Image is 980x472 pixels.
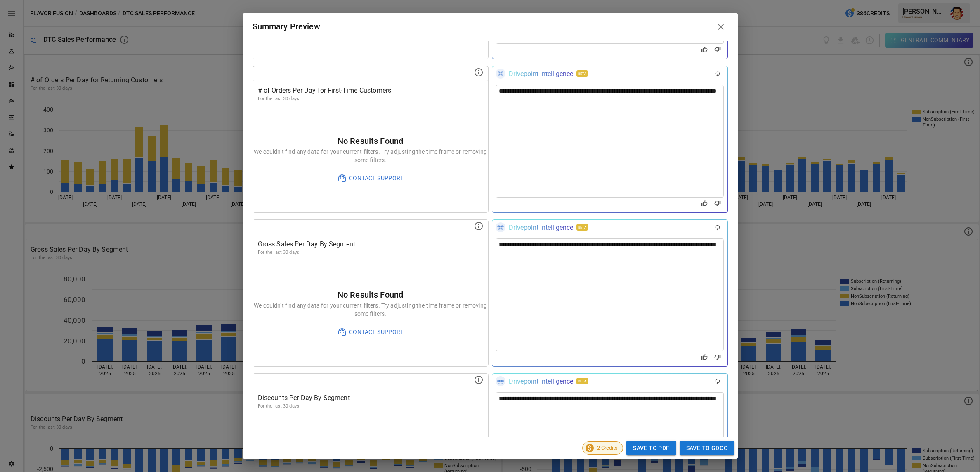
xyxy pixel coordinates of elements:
[509,224,573,231] div: Drivepoint Intelligence
[509,377,573,385] div: Drivepoint Intelligence
[258,403,483,410] p: For the last 30 days
[253,301,488,318] p: We couldn’t find any data for your current filters. Try adjusting the time frame or removing some...
[576,224,588,231] div: BETA
[711,198,724,209] button: Bad Response
[626,441,676,456] button: Save to PDF
[258,393,483,403] p: Discounts Per Day By Segment
[347,327,404,337] span: Contact Support
[711,68,724,79] div: Regenerate
[258,239,483,249] p: Gross Sales Per Day By Segment
[698,44,711,55] button: Good Response
[509,70,573,78] div: Drivepoint Intelligence
[253,134,488,148] h6: No Results Found
[253,288,488,301] h6: No Results Found
[576,378,588,384] div: BETA
[258,95,483,102] p: For the last 30 days
[698,198,711,209] button: Good Response
[592,445,623,451] span: 2 Credits
[680,441,734,456] button: Save to GDoc
[711,351,724,363] button: Bad Response
[331,171,409,186] button: Contact Support
[711,375,724,387] div: Regenerate
[258,249,483,256] p: For the last 30 days
[347,173,404,184] span: Contact Support
[258,86,483,95] p: # of Orders Per Day for First-Time Customers
[253,20,320,34] div: Summary Preview
[331,324,409,339] button: Contact Support
[253,148,488,164] p: We couldn’t find any data for your current filters. Try adjusting the time frame or removing some...
[698,351,711,363] button: Good Response
[711,222,724,233] div: Regenerate
[576,70,588,77] div: BETA
[711,44,724,55] button: Bad Response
